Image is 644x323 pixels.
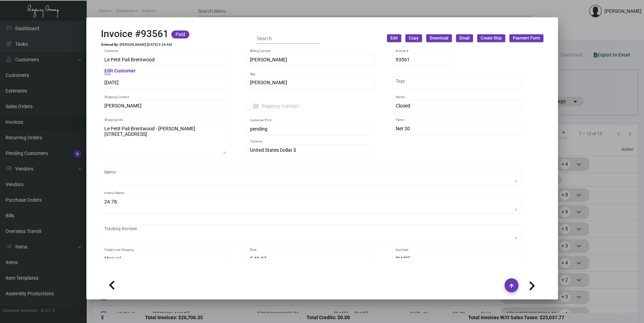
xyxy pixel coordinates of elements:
span: Edit [390,35,398,41]
span: Create Ship [481,35,502,41]
button: Edit [387,34,401,42]
span: Payment Form [513,35,540,41]
td: Entered By: [101,43,119,47]
span: Copy [409,35,419,41]
button: Payment Form [509,34,543,42]
button: Create Ship [477,34,505,42]
span: Email [460,35,470,41]
button: Email [456,34,473,42]
h2: Invoice #93561 [101,28,169,40]
span: Download [430,35,448,41]
span: Closed [396,103,410,108]
button: Download [426,34,452,42]
div: 0.51.2 [41,307,55,314]
td: [PERSON_NAME] [DATE] 9:28 AM [119,43,172,47]
button: Copy [405,34,422,42]
mat-chip: Paid [171,30,189,38]
div: Current version: [3,307,38,314]
span: Regency Contact [262,102,299,110]
mat-hint: Edit Customer [104,68,136,74]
